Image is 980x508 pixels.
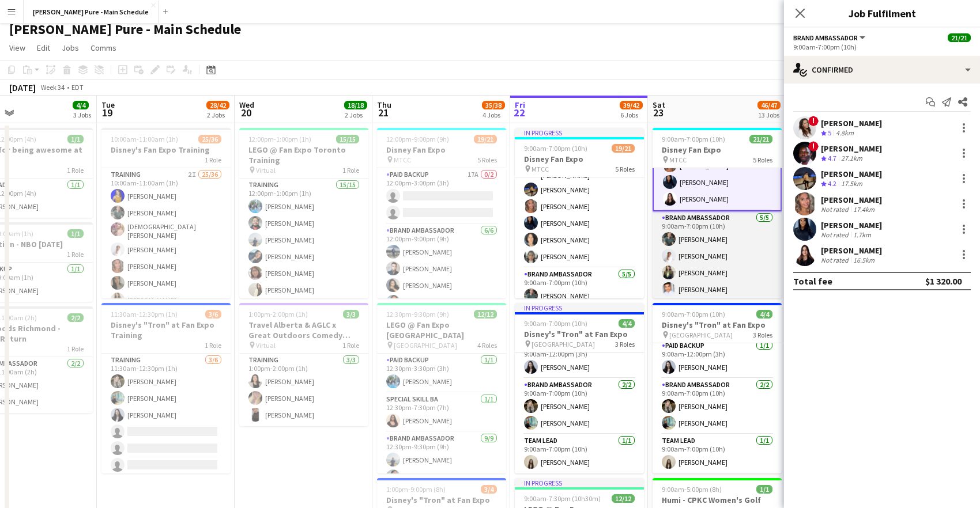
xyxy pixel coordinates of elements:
[206,101,229,109] span: 28/42
[828,128,831,137] span: 5
[101,128,231,298] div: 10:00am-11:00am (1h)25/36Disney's Fan Expo Training1 RoleTraining2I25/3610:00am-11:00am (1h)[PERS...
[482,101,505,109] span: 35/38
[620,111,642,119] div: 6 Jobs
[851,205,877,214] div: 17.4km
[205,156,221,164] span: 1 Role
[67,250,84,259] span: 1 Role
[515,478,644,487] div: In progress
[239,145,368,165] h3: LEGO @ Fan Expo Toronto Training
[948,33,971,42] span: 21/21
[515,339,644,378] app-card-role: Paid Backup1/19:00am-12:00pm (3h)[PERSON_NAME]
[248,135,311,143] span: 12:00pm-1:00pm (1h)
[386,310,449,319] span: 12:30pm-9:30pm (9h)
[515,303,644,473] div: In progress9:00am-7:00pm (10h)4/4Disney's "Tron" at Fan Expo [GEOGRAPHIC_DATA]3 RolesPaid Backup1...
[239,320,368,340] h3: Travel Alberta & AGLC x Great Outdoors Comedy Festival Training
[345,111,367,119] div: 2 Jobs
[615,340,635,348] span: 3 Roles
[73,111,91,119] div: 3 Jobs
[73,101,89,109] span: 4/4
[239,179,368,455] app-card-role: Training15/1512:00pm-1:00pm (1h)[PERSON_NAME][PERSON_NAME][PERSON_NAME][PERSON_NAME][PERSON_NAME]...
[653,378,782,434] app-card-role: Brand Ambassador2/29:00am-7:00pm (10h)[PERSON_NAME][PERSON_NAME]
[515,268,644,374] app-card-role: Brand Ambassador5/59:00am-7:00pm (10h)[PERSON_NAME]
[513,106,525,119] span: 22
[38,83,67,92] span: Week 34
[821,230,851,239] div: Not rated
[756,310,772,319] span: 4/4
[808,141,819,151] span: !
[377,145,506,155] h3: Disney Fan Expo
[821,256,851,264] div: Not rated
[248,310,308,319] span: 1:00pm-2:00pm (1h)
[828,154,836,162] span: 4.7
[377,168,506,224] app-card-role: Paid Backup17A0/212:00pm-3:00pm (3h)
[91,43,116,53] span: Comms
[821,118,882,128] div: [PERSON_NAME]
[620,101,643,109] span: 39/42
[615,165,635,173] span: 5 Roles
[239,128,368,298] app-job-card: 12:00pm-1:00pm (1h)15/15LEGO @ Fan Expo Toronto Training Virtual1 RoleTraining15/1512:00pm-1:00pm...
[375,106,391,119] span: 21
[9,82,36,93] div: [DATE]
[828,179,836,188] span: 4.2
[808,116,819,126] span: !
[474,135,497,143] span: 19/21
[239,100,254,110] span: Wed
[515,303,644,312] div: In progress
[377,303,506,473] app-job-card: 12:30pm-9:30pm (9h)12/12LEGO @ Fan Expo [GEOGRAPHIC_DATA] [GEOGRAPHIC_DATA]4 RolesPaid Backup1/11...
[515,378,644,434] app-card-role: Brand Ambassador2/29:00am-7:00pm (10h)[PERSON_NAME][PERSON_NAME]
[377,224,506,347] app-card-role: Brand Ambassador6/612:00pm-9:00pm (9h)[PERSON_NAME][PERSON_NAME][PERSON_NAME][PERSON_NAME]
[612,144,635,153] span: 19/21
[653,434,782,473] app-card-role: Team Lead1/19:00am-7:00pm (10h)[PERSON_NAME]
[821,195,882,205] div: [PERSON_NAME]
[653,339,782,378] app-card-role: Paid Backup1/19:00am-12:00pm (3h)[PERSON_NAME]
[86,40,121,55] a: Comms
[342,341,359,350] span: 1 Role
[793,33,867,42] button: Brand Ambassador
[793,43,971,51] div: 9:00am-7:00pm (10h)
[793,33,858,42] span: Brand Ambassador
[851,230,873,239] div: 1.7km
[37,43,50,53] span: Edit
[32,40,55,55] a: Edit
[57,40,84,55] a: Jobs
[749,135,772,143] span: 21/21
[377,128,506,298] app-job-card: 12:00pm-9:00pm (9h)19/21Disney Fan Expo MTCC5 RolesPaid Backup17A0/212:00pm-3:00pm (3h) Brand Amb...
[821,220,882,230] div: [PERSON_NAME]
[377,393,506,432] app-card-role: Special Skill BA1/112:30pm-7:30pm (7h)[PERSON_NAME]
[24,1,159,23] button: [PERSON_NAME] Pure - Main Schedule
[651,106,665,119] span: 23
[669,156,687,164] span: MTCC
[111,310,178,319] span: 11:30am-12:30pm (1h)
[515,329,644,339] h3: Disney's "Tron" at Fan Expo
[207,111,229,119] div: 2 Jobs
[377,100,391,110] span: Thu
[101,145,231,155] h3: Disney's Fan Expo Training
[653,128,782,298] div: 9:00am-7:00pm (10h)21/21Disney Fan Expo MTCC5 Roles![PERSON_NAME][PERSON_NAME][PERSON_NAME][PERSO...
[239,303,368,426] div: 1:00pm-2:00pm (1h)3/3Travel Alberta & AGLC x Great Outdoors Comedy Festival Training Virtual1 Rol...
[515,142,644,268] app-card-role: Brand Ambassador6/69:00am-7:00pm (10h)[DEMOGRAPHIC_DATA][PERSON_NAME][PERSON_NAME][PERSON_NAME][P...
[67,135,84,143] span: 1/1
[394,341,457,350] span: [GEOGRAPHIC_DATA]
[653,320,782,330] h3: Disney's "Tron" at Fan Expo
[481,485,497,494] span: 3/4
[394,156,411,164] span: MTCC
[653,303,782,473] div: 9:00am-7:00pm (10h)4/4Disney's "Tron" at Fan Expo [GEOGRAPHIC_DATA]3 RolesPaid Backup1/19:00am-12...
[342,166,359,175] span: 1 Role
[753,156,772,164] span: 5 Roles
[377,354,506,393] app-card-role: Paid Backup1/112:30pm-3:30pm (3h)[PERSON_NAME]
[344,101,367,109] span: 18/18
[239,354,368,426] app-card-role: Training3/31:00pm-2:00pm (1h)[PERSON_NAME][PERSON_NAME][PERSON_NAME]
[834,128,856,138] div: 4.8km
[612,494,635,503] span: 12/12
[515,128,644,137] div: In progress
[653,211,782,317] app-card-role: Brand Ambassador5/59:00am-7:00pm (10h)[PERSON_NAME][PERSON_NAME][PERSON_NAME][PERSON_NAME]
[9,43,25,53] span: View
[758,111,780,119] div: 13 Jobs
[515,154,644,164] h3: Disney Fan Expo
[256,341,276,350] span: Virtual
[821,169,882,179] div: [PERSON_NAME]
[386,135,449,143] span: 12:00pm-9:00pm (9h)
[515,128,644,298] app-job-card: In progress9:00am-7:00pm (10h)19/21Disney Fan Expo MTCC5 Roles[PERSON_NAME]Brand Ambassador6/69:0...
[101,354,231,476] app-card-role: Training3/611:30am-12:30pm (1h)[PERSON_NAME][PERSON_NAME][PERSON_NAME]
